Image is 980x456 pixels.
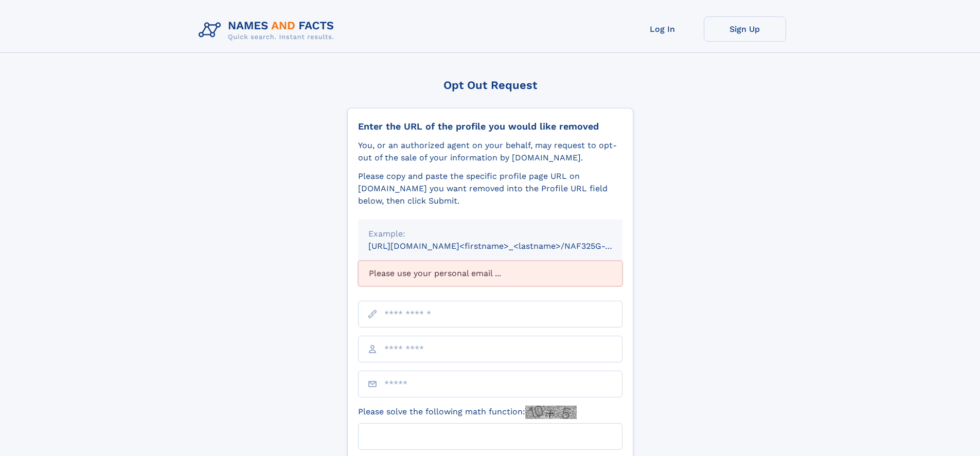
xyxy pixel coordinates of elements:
small: [URL][DOMAIN_NAME]<firstname>_<lastname>/NAF325G-xxxxxxxx [368,241,642,251]
div: Enter the URL of the profile you would like removed [358,121,622,132]
div: Opt Out Request [347,79,633,92]
label: Please solve the following math function: [358,406,577,419]
div: You, or an authorized agent on your behalf, may request to opt-out of the sale of your informatio... [358,139,622,164]
a: Sign Up [704,16,786,42]
div: Please use your personal email ... [358,261,622,286]
div: Example: [368,228,612,240]
a: Log In [621,16,704,42]
div: Please copy and paste the specific profile page URL on [DOMAIN_NAME] you want removed into the Pr... [358,170,622,207]
img: Logo Names and Facts [194,16,343,44]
